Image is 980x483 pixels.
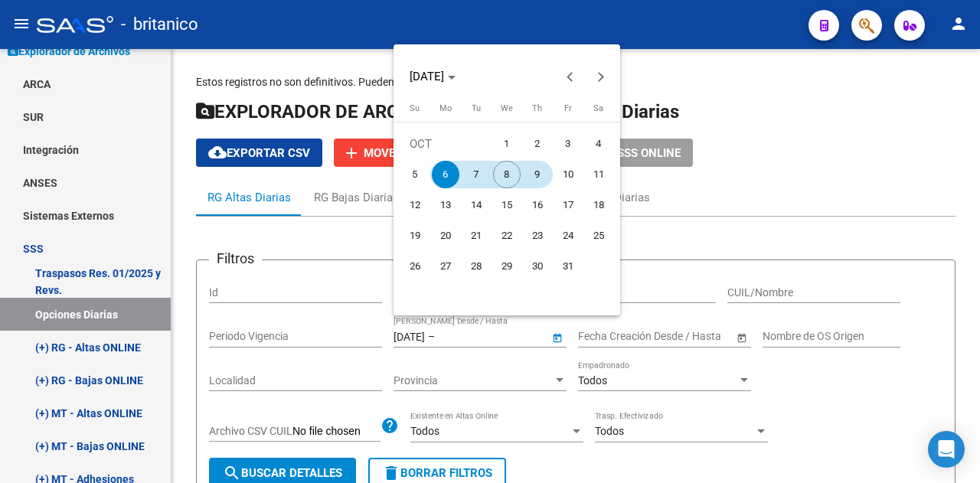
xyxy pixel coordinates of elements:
span: 24 [554,222,582,250]
button: October 10, 2025 [553,159,583,190]
span: 27 [432,253,459,280]
button: October 2, 2025 [522,129,553,159]
span: 29 [493,253,521,280]
button: October 19, 2025 [400,220,430,251]
button: Choose month and year [403,63,462,90]
button: October 4, 2025 [583,129,614,159]
span: Tu [472,103,481,113]
span: 17 [554,191,582,219]
span: 30 [524,253,551,280]
button: October 16, 2025 [522,190,553,220]
div: Open Intercom Messenger [928,431,965,468]
button: October 6, 2025 [430,159,461,190]
span: 3 [554,130,582,158]
button: October 25, 2025 [583,220,614,251]
button: October 1, 2025 [492,129,522,159]
span: 9 [524,161,551,188]
button: Previous month [554,61,585,92]
span: 23 [524,222,551,250]
span: 11 [585,161,612,188]
span: 15 [493,191,521,219]
span: [DATE] [410,70,444,83]
span: 28 [462,253,490,280]
span: 1 [493,130,521,158]
span: 22 [493,222,521,250]
button: October 28, 2025 [461,251,492,282]
span: We [501,103,513,113]
button: October 29, 2025 [492,251,522,282]
span: Sa [593,103,603,113]
span: Fr [564,103,572,113]
button: October 31, 2025 [553,251,583,282]
span: 13 [432,191,459,219]
button: Next month [585,61,616,92]
button: October 13, 2025 [430,190,461,220]
span: 8 [493,161,521,188]
span: Mo [439,103,452,113]
button: October 11, 2025 [583,159,614,190]
button: October 9, 2025 [522,159,553,190]
span: 10 [554,161,582,188]
button: October 14, 2025 [461,190,492,220]
span: 14 [462,191,490,219]
span: 5 [401,161,429,188]
button: October 30, 2025 [522,251,553,282]
button: October 20, 2025 [430,220,461,251]
button: October 22, 2025 [492,220,522,251]
span: 6 [432,161,459,188]
button: October 15, 2025 [492,190,522,220]
button: October 12, 2025 [400,190,430,220]
button: October 5, 2025 [400,159,430,190]
button: October 26, 2025 [400,251,430,282]
span: 19 [401,222,429,250]
button: October 8, 2025 [492,159,522,190]
button: October 24, 2025 [553,220,583,251]
span: 4 [585,130,612,158]
button: October 7, 2025 [461,159,492,190]
span: Th [532,103,542,113]
span: 7 [462,161,490,188]
button: October 27, 2025 [430,251,461,282]
span: 31 [554,253,582,280]
span: 12 [401,191,429,219]
span: 2 [524,130,551,158]
button: October 23, 2025 [522,220,553,251]
button: October 21, 2025 [461,220,492,251]
span: 26 [401,253,429,280]
span: 18 [585,191,612,219]
span: Su [410,103,420,113]
td: OCT [400,129,492,159]
button: October 3, 2025 [553,129,583,159]
span: 16 [524,191,551,219]
button: October 17, 2025 [553,190,583,220]
span: 20 [432,222,459,250]
span: 25 [585,222,612,250]
span: 21 [462,222,490,250]
button: October 18, 2025 [583,190,614,220]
